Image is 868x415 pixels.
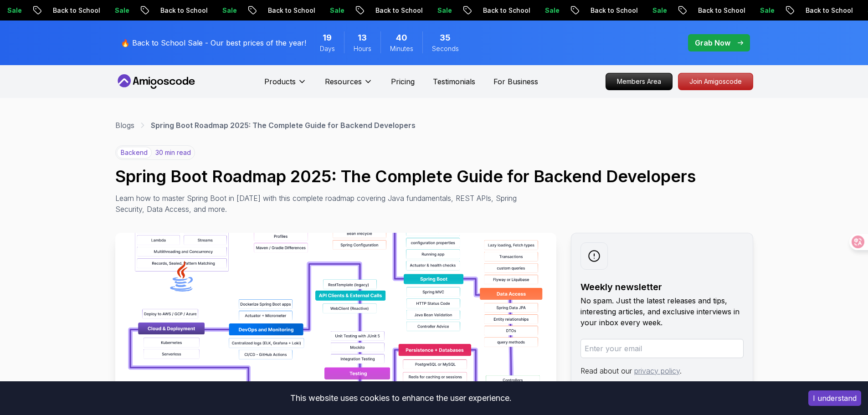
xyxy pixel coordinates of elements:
[358,31,367,44] span: 13 Hours
[323,31,332,44] span: 19 Days
[606,73,672,90] p: Members Area
[367,6,429,15] p: Back to School
[580,295,744,328] p: No spam. Just the latest releases and tips, interesting articles, and exclusive interviews in you...
[117,147,152,159] p: backend
[151,120,416,131] p: Spring Boot Roadmap 2025: The Complete Guide for Backend Developers
[264,76,296,87] p: Products
[260,6,322,15] p: Back to School
[320,44,335,53] span: Days
[214,6,243,15] p: Sale
[493,76,538,87] a: For Business
[155,148,191,157] p: 30 min read
[325,76,362,87] p: Resources
[678,73,753,90] p: Join Amigoscode
[695,37,730,48] p: Grab Now
[580,281,744,293] h2: Weekly newsletter
[752,6,781,15] p: Sale
[264,76,307,94] button: Products
[582,6,644,15] p: Back to School
[107,6,136,15] p: Sale
[325,76,373,94] button: Resources
[440,31,451,44] span: 35 Seconds
[797,6,859,15] p: Back to School
[537,6,566,15] p: Sale
[152,6,214,15] p: Back to School
[429,6,458,15] p: Sale
[634,366,680,375] a: privacy policy
[580,365,744,376] p: Read about our .
[121,37,306,48] p: 🔥 Back to School Sale - Our best prices of the year!
[322,6,351,15] p: Sale
[115,120,134,131] a: Blogs
[475,6,537,15] p: Back to School
[396,31,407,44] span: 40 Minutes
[606,73,673,90] a: Members Area
[391,76,415,87] a: Pricing
[580,339,744,358] input: Enter your email
[115,193,524,215] p: Learn how to master Spring Boot in [DATE] with this complete roadmap covering Java fundamentals, ...
[433,76,475,87] a: Testimonials
[354,44,371,53] span: Hours
[678,73,753,90] a: Join Amigoscode
[644,6,673,15] p: Sale
[808,390,861,406] button: Accept cookies
[432,44,459,53] span: Seconds
[7,388,795,408] div: This website uses cookies to enhance the user experience.
[45,6,107,15] p: Back to School
[390,44,413,53] span: Minutes
[690,6,752,15] p: Back to School
[115,167,753,185] h1: Spring Boot Roadmap 2025: The Complete Guide for Backend Developers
